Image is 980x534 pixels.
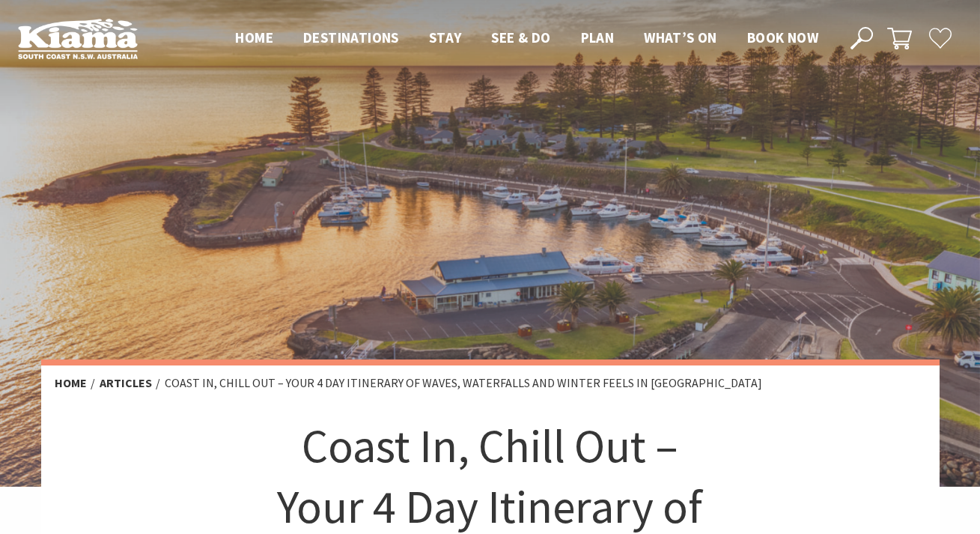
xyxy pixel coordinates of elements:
[55,375,87,391] a: Home
[220,26,833,51] nav: Main Menu
[303,28,399,46] span: Destinations
[581,28,615,46] span: Plan
[644,28,717,46] span: What’s On
[429,28,462,46] span: Stay
[165,374,762,393] li: Coast In, Chill Out – Your 4 Day Itinerary of Waves, Waterfalls and Winter Feels in [GEOGRAPHIC_D...
[235,28,273,46] span: Home
[491,28,550,46] span: See & Do
[100,375,152,391] a: Articles
[18,18,138,59] img: Kiama Logo
[747,28,818,46] span: Book now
